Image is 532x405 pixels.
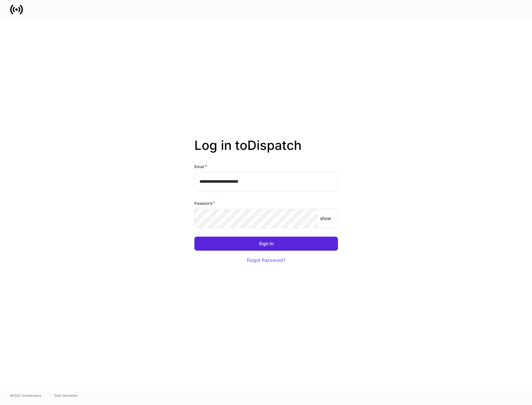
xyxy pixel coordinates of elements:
a: Data Disclaimer [54,393,78,398]
p: show [320,215,331,222]
h6: Email [194,163,207,170]
div: Sign In [259,241,273,246]
h6: Password [194,200,215,206]
button: Forgot Password? [239,253,293,267]
button: Sign In [194,237,338,251]
div: Forgot Password? [247,258,285,262]
h2: Log in to Dispatch [194,138,338,163]
span: © 2025 OneAdvisory [10,393,41,398]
